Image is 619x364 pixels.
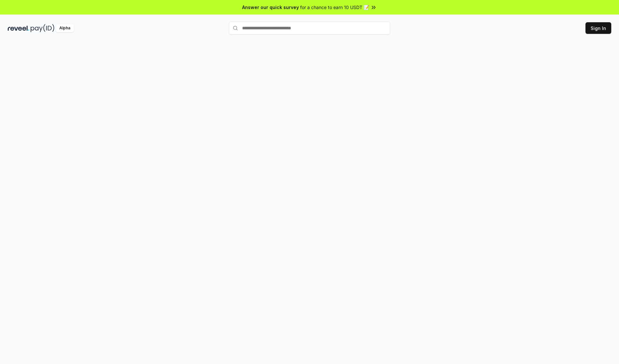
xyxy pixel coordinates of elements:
span: for a chance to earn 10 USDT 📝 [300,4,369,11]
button: Sign In [585,22,611,34]
img: reveel_dark [8,24,29,32]
div: Alpha [56,24,74,32]
span: Answer our quick survey [242,4,299,11]
img: pay_id [31,24,54,32]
